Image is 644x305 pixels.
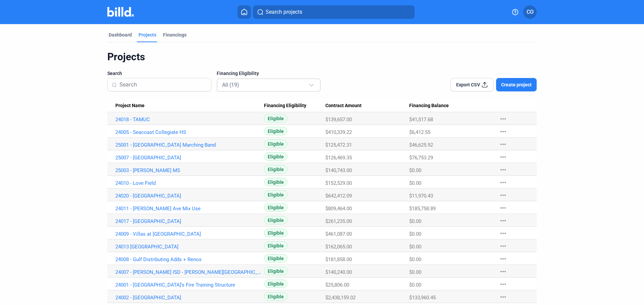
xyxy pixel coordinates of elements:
span: $41,517.68 [409,117,433,123]
span: $0.00 [409,282,421,288]
a: 25003 - [PERSON_NAME] MS [115,167,264,173]
mat-icon: more_horiz [499,255,507,263]
span: $139,657.00 [325,117,352,123]
div: Projects [139,31,156,38]
a: 24002 - [GEOGRAPHIC_DATA] [115,295,264,301]
button: Create project [496,78,537,91]
mat-icon: more_horiz [499,229,507,237]
mat-icon: more_horiz [499,242,507,250]
button: Search projects [253,5,415,19]
div: Financing Eligibility [264,103,326,109]
a: 24020 - [GEOGRAPHIC_DATA] [115,193,264,199]
span: $76,753.29 [409,155,433,161]
mat-icon: more_horiz [499,153,507,161]
span: Eligible [264,114,287,123]
img: Billd Company Logo [107,7,134,17]
span: Eligible [264,241,287,250]
span: Project Name [115,103,145,109]
mat-icon: more_horiz [499,140,507,148]
button: Export CSV [450,78,493,91]
span: $0.00 [409,180,421,186]
span: $0.00 [409,256,421,262]
a: 24017 - [GEOGRAPHIC_DATA] [115,218,264,224]
span: Financing Balance [409,103,449,109]
span: Eligible [264,178,287,186]
span: Eligible [264,152,287,161]
span: $25,806.00 [325,282,349,288]
a: 24018 - TAMUC [115,117,264,123]
div: Dashboard [109,31,132,38]
span: Export CSV [456,81,480,88]
span: Search projects [266,8,302,16]
span: Eligible [264,140,287,148]
mat-icon: more_horiz [499,115,507,123]
span: Eligible [264,229,287,237]
mat-icon: more_horiz [499,293,507,301]
span: $2,438,159.02 [325,295,356,301]
span: $0.00 [409,167,421,173]
span: $0.00 [409,269,421,275]
span: $133,960.45 [409,295,436,301]
div: Financing Balance [409,103,492,109]
a: 24013 [GEOGRAPHIC_DATA] [115,244,264,250]
a: 24009 - Villas at [GEOGRAPHIC_DATA] [115,231,264,237]
span: $140,743.00 [325,167,352,173]
mat-icon: more_horiz [499,280,507,288]
span: $261,235.00 [325,218,352,224]
span: Eligible [264,292,287,301]
a: 24007 - [PERSON_NAME] ISD - [PERSON_NAME][GEOGRAPHIC_DATA] [115,269,264,275]
mat-icon: more_horiz [499,166,507,174]
span: Eligible [264,254,287,262]
span: $162,065.00 [325,244,352,250]
span: $0.00 [409,218,421,224]
span: Create project [501,81,532,88]
div: Contract Amount [325,103,409,109]
a: 24005 - Seacoast Collegiate HS [115,129,264,135]
mat-select-trigger: All (19) [222,82,239,88]
div: Financings [163,31,186,38]
span: Contract Amount [325,103,362,109]
mat-icon: more_horiz [499,204,507,212]
mat-icon: more_horiz [499,178,507,186]
mat-icon: more_horiz [499,268,507,276]
a: 25007 - [GEOGRAPHIC_DATA] [115,155,264,161]
span: Financing Eligibility [264,103,306,109]
span: $126,469.35 [325,155,352,161]
span: $809,464.00 [325,206,352,212]
a: 24008 - Gulf Distributing Adds + Renos [115,256,264,262]
input: Search [119,78,207,92]
span: $0.00 [409,244,421,250]
span: Eligible [264,216,287,224]
span: Eligible [264,127,287,135]
span: Eligible [264,280,287,288]
span: $125,472.31 [325,142,352,148]
div: Project Name [115,103,264,109]
span: $181,858.00 [325,256,352,262]
span: Eligible [264,267,287,275]
span: Eligible [264,203,287,212]
a: 24001 - [GEOGRAPHIC_DATA]'s Fire Training Structure [115,282,264,288]
a: 25001 - [GEOGRAPHIC_DATA] Marching Band [115,142,264,148]
span: CO [527,8,534,16]
span: $461,087.00 [325,231,352,237]
span: $152,529.00 [325,180,352,186]
span: $0.00 [409,231,421,237]
mat-icon: more_horiz [499,217,507,225]
div: Projects [107,51,537,63]
button: CO [523,5,537,19]
a: 24011 - [PERSON_NAME] Ave Mix Use [115,206,264,212]
span: Financing Eligibility [217,70,259,77]
span: $11,970.43 [409,193,433,199]
span: $185,758.89 [409,206,436,212]
span: Search [107,70,122,77]
span: $642,412.09 [325,193,352,199]
span: $140,240.00 [325,269,352,275]
a: 24010 - Love Field [115,180,264,186]
span: $6,412.55 [409,129,430,135]
span: Eligible [264,165,287,173]
mat-icon: more_horiz [499,128,507,136]
span: $46,625.92 [409,142,433,148]
span: $410,339.22 [325,129,352,135]
mat-icon: more_horiz [499,191,507,199]
span: Eligible [264,190,287,199]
